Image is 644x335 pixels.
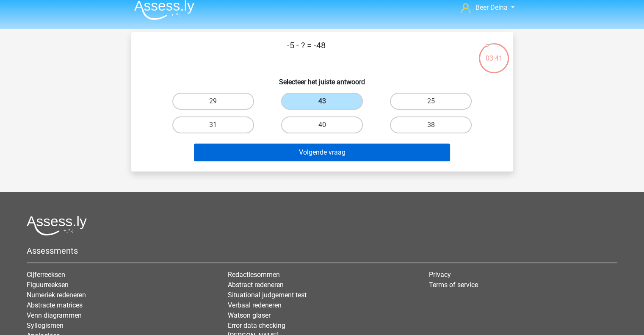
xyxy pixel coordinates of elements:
label: 29 [172,93,254,110]
div: 03:41 [478,42,510,64]
label: 31 [172,116,254,133]
a: Situational judgement test [228,291,307,299]
label: 25 [390,93,472,110]
a: Terms of service [429,281,478,289]
a: Watson glaser [228,311,271,319]
a: Syllogismen [27,321,64,329]
a: Venn diagrammen [27,311,82,319]
label: 40 [281,116,363,133]
a: Abstracte matrices [27,301,83,309]
label: 43 [281,93,363,110]
a: Redactiesommen [228,271,280,279]
a: Beer Delna [458,3,517,13]
h6: Selecteer het juiste antwoord [145,71,500,86]
a: Numeriek redeneren [27,291,86,299]
button: Volgende vraag [194,144,450,161]
a: Abstract redeneren [228,281,284,289]
label: 38 [390,116,472,133]
span: Beer Delna [475,3,508,11]
p: -5 - ? = -48 [145,39,468,64]
a: Figuurreeksen [27,281,69,289]
img: Assessly logo [27,216,87,235]
a: Verbaal redeneren [228,301,282,309]
a: Privacy [429,271,451,279]
h5: Assessments [27,246,617,256]
a: Cijferreeksen [27,271,65,279]
a: Error data checking [228,321,285,329]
